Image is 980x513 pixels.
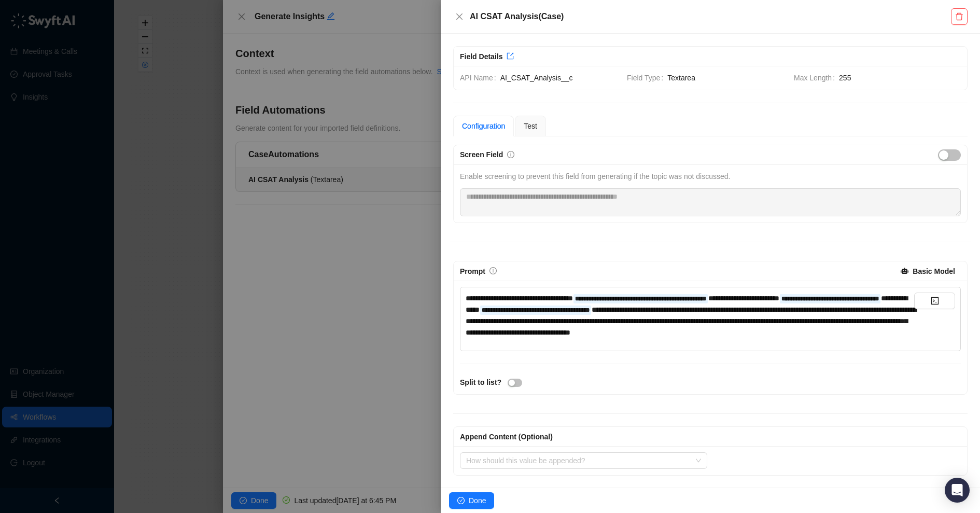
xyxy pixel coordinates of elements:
[489,267,497,275] a: info-circle
[460,378,501,386] strong: Split to list?
[913,267,955,275] strong: Basic Model
[460,150,503,159] span: Screen Field
[627,72,667,84] span: Field Type
[462,120,505,132] div: Configuration
[457,497,465,504] span: check-circle
[460,172,730,181] span: Enable screening to prevent this field from generating if the topic was not discussed.
[839,72,961,84] span: 255
[489,267,497,274] span: info-circle
[449,492,494,509] button: Done
[460,431,961,442] div: Append Content (Optional)
[460,267,485,275] span: Prompt
[453,10,466,23] button: Close
[507,150,514,159] a: info-circle
[507,52,514,60] span: export
[524,122,537,130] span: Test
[667,72,786,84] span: Textarea
[794,72,839,84] span: Max Length
[469,495,486,506] span: Done
[455,12,464,21] span: close
[955,12,963,21] span: delete
[470,10,951,23] h5: AI CSAT Analysis ( Case )
[945,478,970,503] div: Open Intercom Messenger
[460,72,500,84] span: API Name
[931,297,939,305] span: code
[500,72,619,84] span: AI_CSAT_Analysis__c
[460,51,502,62] div: Field Details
